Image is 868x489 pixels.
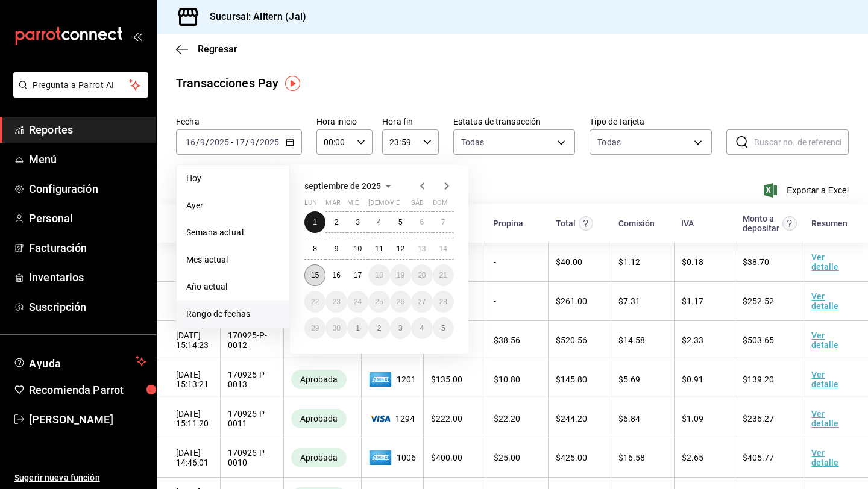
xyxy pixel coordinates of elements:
span: $ 520.56 [556,335,587,345]
button: 27 de septiembre de 2025 [411,291,432,313]
td: 170925-P-0010 [221,438,284,478]
button: 5 de septiembre de 2025 [390,211,411,233]
abbr: 22 de septiembre de 2025 [311,297,319,306]
button: 18 de septiembre de 2025 [368,264,389,286]
span: $ 0.91 [682,375,703,384]
abbr: 4 de septiembre de 2025 [377,218,382,226]
span: Semana actual [186,226,280,239]
abbr: 10 de septiembre de 2025 [354,244,362,253]
button: 12 de septiembre de 2025 [390,238,411,260]
span: Menú [29,151,146,167]
button: 26 de septiembre de 2025 [390,291,411,313]
div: Transacciones cobradas de manera exitosa. [291,370,347,389]
span: $ 139.20 [743,375,774,384]
span: Suscripción [29,299,146,315]
button: 4 de septiembre de 2025 [368,211,389,233]
span: Facturación [29,240,146,256]
button: 14 de septiembre de 2025 [433,238,454,260]
button: 13 de septiembre de 2025 [411,238,432,260]
span: $ 2.33 [682,335,703,345]
abbr: 1 de septiembre de 2025 [313,218,317,226]
span: Año actual [186,281,280,293]
span: $ 236.27 [743,414,774,423]
span: Recomienda Parrot [29,382,146,398]
button: Regresar [176,43,237,55]
abbr: 2 de octubre de 2025 [377,324,382,332]
img: Tooltip marker [285,76,300,91]
span: $ 222.00 [431,414,462,423]
button: Exportar a Excel [766,183,849,198]
div: Todas [597,136,621,148]
span: Configuración [29,181,146,197]
span: $ 400.00 [431,453,462,463]
div: Transacciones cobradas de manera exitosa. [291,409,347,428]
a: Ver detalle [811,448,838,467]
span: - [231,137,233,147]
abbr: 3 de octubre de 2025 [398,324,403,332]
span: Ayuda [29,354,131,369]
span: septiembre de 2025 [304,181,381,191]
button: 2 de septiembre de 2025 [325,211,347,233]
abbr: 7 de septiembre de 2025 [441,218,445,226]
input: -- [200,137,206,147]
div: Transacciones cobradas de manera exitosa. [291,448,347,467]
span: / [245,137,249,147]
abbr: viernes [390,199,400,211]
span: $ 7.31 [618,296,640,306]
td: 170925-P-0011 [221,399,284,438]
span: Regresar [198,43,237,55]
abbr: 26 de septiembre de 2025 [397,297,404,306]
abbr: 21 de septiembre de 2025 [439,271,447,279]
a: Ver detalle [811,331,838,350]
span: / [196,137,200,147]
span: Hoy [186,172,280,185]
abbr: martes [325,199,340,211]
abbr: lunes [304,199,317,211]
span: $ 261.00 [556,296,587,306]
button: open_drawer_menu [133,31,142,41]
button: 8 de septiembre de 2025 [304,238,325,260]
button: 2 de octubre de 2025 [368,317,389,339]
span: 1294 [369,414,416,423]
span: Reportes [29,122,146,138]
svg: Este monto equivale al total pagado por el comensal antes de aplicar Comisión e IVA. [579,216,593,231]
button: 20 de septiembre de 2025 [411,264,432,286]
button: 17 de septiembre de 2025 [347,264,368,286]
span: $ 25.00 [494,453,520,463]
span: $ 10.80 [494,375,520,384]
button: 7 de septiembre de 2025 [433,211,454,233]
span: Aprobada [295,375,342,384]
button: 10 de septiembre de 2025 [347,238,368,260]
button: 22 de septiembre de 2025 [304,291,325,313]
div: Monto a depositar [743,214,779,233]
a: Pregunta a Parrot AI [8,87,148,100]
a: Ver detalle [811,409,838,428]
input: Buscar no. de referencia [754,130,849,154]
span: $ 40.00 [556,257,582,267]
span: $ 145.80 [556,375,587,384]
div: IVA [681,219,694,228]
abbr: 12 de septiembre de 2025 [397,244,404,253]
abbr: 16 de septiembre de 2025 [332,271,340,279]
button: 23 de septiembre de 2025 [325,291,347,313]
button: 3 de septiembre de 2025 [347,211,368,233]
span: $ 405.77 [743,453,774,463]
abbr: 5 de octubre de 2025 [441,324,445,332]
button: septiembre de 2025 [304,179,395,193]
span: Aprobada [295,453,342,463]
span: $ 252.52 [743,296,774,306]
button: 6 de septiembre de 2025 [411,211,432,233]
abbr: 20 de septiembre de 2025 [418,271,426,279]
span: $ 1.12 [618,257,640,267]
abbr: 2 de septiembre de 2025 [335,218,339,226]
abbr: domingo [433,199,448,211]
button: 24 de septiembre de 2025 [347,291,368,313]
button: 25 de septiembre de 2025 [368,291,389,313]
button: 21 de septiembre de 2025 [433,264,454,286]
span: $ 1.17 [682,296,703,306]
abbr: 29 de septiembre de 2025 [311,324,319,332]
button: 28 de septiembre de 2025 [433,291,454,313]
label: Hora fin [382,117,438,126]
